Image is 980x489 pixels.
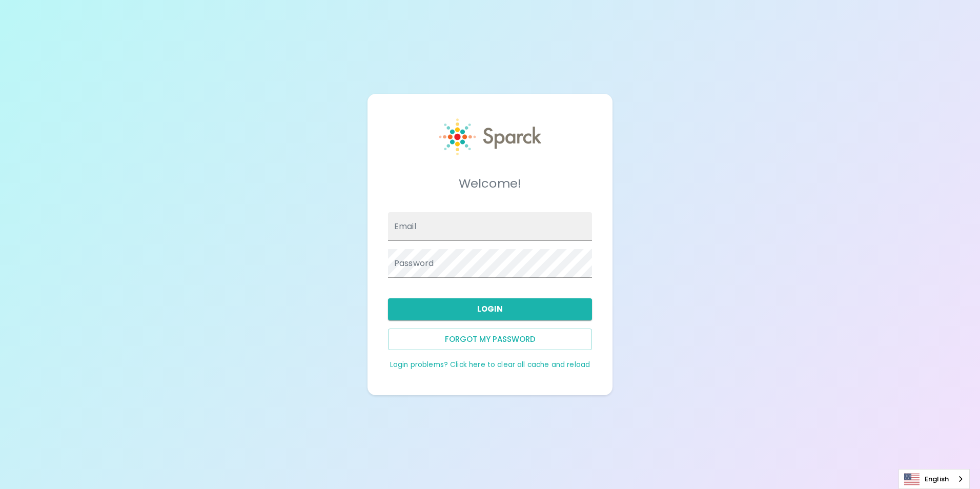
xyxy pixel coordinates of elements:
[899,470,969,488] a: English
[899,469,970,489] aside: Language selected: English
[388,298,592,320] button: Login
[390,360,590,370] a: Login problems? Click here to clear all cache and reload
[388,329,592,350] button: Forgot my password
[899,469,970,489] div: Language
[388,175,592,192] h5: Welcome!
[439,118,541,155] img: Sparck logo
